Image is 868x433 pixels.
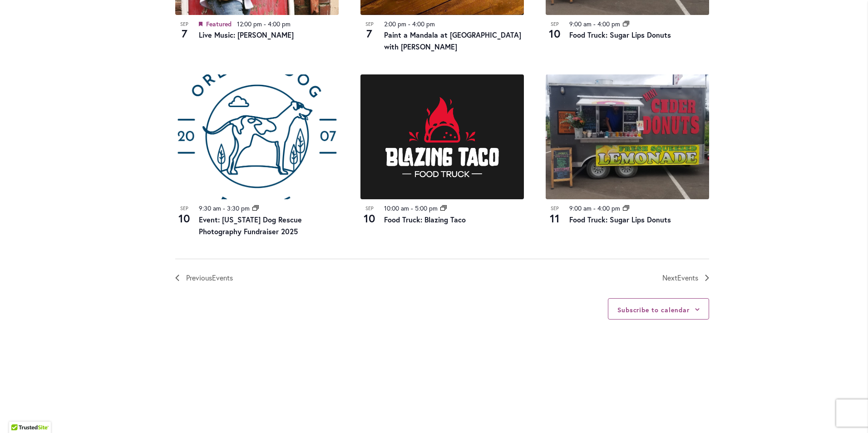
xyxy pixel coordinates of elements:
[546,74,709,199] img: Food Truck: Sugar Lips Apple Cider Donuts
[175,211,193,226] span: 10
[597,204,620,212] time: 4:00 pm
[597,20,620,28] time: 4:00 pm
[384,30,521,51] a: Paint a Mandala at [GEOGRAPHIC_DATA] with [PERSON_NAME]
[175,20,193,28] span: Sep
[384,20,406,28] time: 2:00 pm
[199,30,294,39] a: Live Music: [PERSON_NAME]
[569,204,592,212] time: 9:00 am
[412,20,435,28] time: 4:00 pm
[662,272,709,284] a: Next Events
[186,272,233,284] span: Previous
[677,273,698,282] span: Events
[569,20,592,28] time: 9:00 am
[227,204,250,212] time: 3:30 pm
[593,20,596,28] span: -
[662,272,698,284] span: Next
[268,20,291,28] time: 4:00 pm
[175,26,193,41] span: 7
[237,20,262,28] time: 12:00 pm
[223,204,225,212] span: -
[175,205,193,212] span: Sep
[569,30,671,39] a: Food Truck: Sugar Lips Donuts
[593,204,596,212] span: -
[199,204,221,212] time: 9:30 am
[360,205,379,212] span: Sep
[411,204,413,212] span: -
[546,20,564,28] span: Sep
[175,74,339,199] img: Dog PHotoshoot fundraiser
[384,215,466,224] a: Food Truck: Blazing Taco
[546,211,564,226] span: 11
[360,20,379,28] span: Sep
[7,401,32,426] iframe: Launch Accessibility Center
[175,272,233,284] a: Previous Events
[206,20,232,28] span: Featured
[360,211,379,226] span: 10
[408,20,410,28] span: -
[415,204,438,212] time: 5:00 pm
[360,26,379,41] span: 7
[212,273,233,282] span: Events
[199,19,202,30] em: Featured
[617,305,690,314] button: Subscribe to calendar
[264,20,266,28] span: -
[569,215,671,224] a: Food Truck: Sugar Lips Donuts
[546,26,564,41] span: 10
[199,215,302,236] a: Event: [US_STATE] Dog Rescue Photography Fundraiser 2025
[384,204,409,212] time: 10:00 am
[546,205,564,212] span: Sep
[360,74,524,199] img: Blazing Taco Food Truck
